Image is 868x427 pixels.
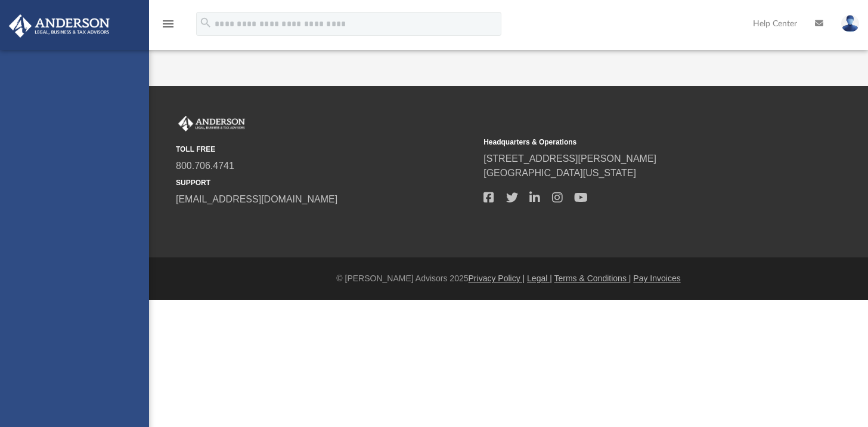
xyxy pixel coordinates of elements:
a: Terms & Conditions | [554,274,631,283]
small: TOLL FREE [176,144,475,155]
i: menu [161,17,175,31]
a: Privacy Policy | [469,274,525,283]
img: Anderson Advisors Platinum Portal [5,14,113,38]
i: search [199,16,212,29]
img: User Pic [841,15,859,32]
a: Legal | [527,274,552,283]
a: [GEOGRAPHIC_DATA][US_STATE] [483,168,636,178]
a: [EMAIL_ADDRESS][DOMAIN_NAME] [176,194,337,204]
div: © [PERSON_NAME] Advisors 2025 [149,272,868,285]
img: Anderson Advisors Platinum Portal [176,116,247,131]
small: SUPPORT [176,177,475,188]
a: 800.706.4741 [176,161,234,171]
a: Pay Invoices [633,274,680,283]
a: [STREET_ADDRESS][PERSON_NAME] [483,153,656,164]
small: Headquarters & Operations [483,137,783,148]
a: menu [161,23,175,31]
